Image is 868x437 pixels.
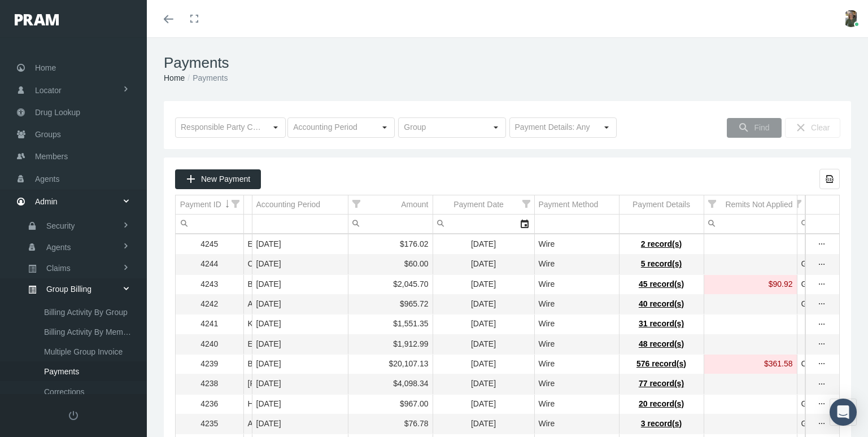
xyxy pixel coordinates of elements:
[534,334,619,354] td: Wire
[176,255,243,274] td: 4244
[348,195,433,215] td: Column Amount
[433,255,534,274] td: [DATE]
[639,319,684,328] span: 31 record(s)
[348,215,433,233] input: Filter cell
[252,374,348,394] td: [DATE]
[793,200,801,208] span: Show filter options for column 'Description'
[639,279,684,289] span: 45 record(s)
[534,295,619,314] td: Wire
[534,354,619,374] td: Wire
[352,339,429,349] div: $1,912.99
[401,199,428,210] div: Amount
[534,314,619,334] td: Wire
[433,414,534,434] td: [DATE]
[433,374,534,394] td: [DATE]
[641,239,682,248] span: 2 record(s)
[46,259,71,278] span: Claims
[243,295,252,314] td: AMERICAN WORKER ALLIANCE (NEO)
[352,200,360,208] span: Show filter options for column 'Amount'
[534,394,619,414] td: Wire
[797,354,805,374] td: Coastal Enterprises
[176,314,243,334] td: 4241
[252,274,348,294] td: [DATE]
[44,382,85,401] span: Corrections
[708,279,793,290] div: $90.92
[176,215,243,233] input: Filter cell
[813,378,831,390] div: Show Payment actions
[35,124,61,145] span: Groups
[243,354,252,374] td: BSI (BENEFIT SOURCE INC)
[453,199,504,210] div: Payment Date
[813,318,831,330] div: Show Payment actions
[352,279,429,290] div: $2,045.70
[46,279,91,299] span: Group Billing
[433,195,534,215] td: Column Payment Date
[534,235,619,255] td: Wire
[813,418,831,430] div: Show Payment actions
[704,215,797,234] td: Filter cell
[708,359,793,369] div: $361.58
[534,195,619,215] td: Column Payment Method
[843,10,860,27] img: S_Profile_Picture_15372.jpg
[35,191,58,212] span: Admin
[797,255,805,274] td: Group BNRPADCRX
[433,235,534,255] td: [DATE]
[232,200,239,208] span: Show filter options for column 'Payment ID'
[352,259,429,269] div: $60.00
[813,359,831,370] div: Show Payment actions
[15,14,59,25] img: PRAM_20_x_78.png
[797,394,805,414] td: Group 2004 Huan Care Network - Payment taken from surplus account
[813,399,831,410] div: Show Payment actions
[433,215,534,234] td: Filter cell
[352,299,429,309] div: $965.72
[176,334,243,354] td: 4240
[252,235,348,255] td: [DATE]
[813,279,831,290] div: Show Payment actions
[256,199,321,210] div: Accounting Period
[352,378,429,389] div: $4,098.34
[813,279,831,290] div: more
[243,235,252,255] td: ELITE INSURANCE BROKERS LLC
[534,374,619,394] td: Wire
[797,274,805,294] td: Group 3750 [PERSON_NAME]
[813,239,831,250] div: Show Payment actions
[185,72,228,84] li: Payments
[433,295,534,314] td: [DATE]
[176,374,243,394] td: 4238
[348,215,433,234] td: Filter cell
[35,146,68,167] span: Members
[597,118,616,137] div: Select
[252,314,348,334] td: [DATE]
[175,169,261,189] div: New Payment
[708,200,716,208] span: Show filter options for column 'Remits Not Applied'
[641,419,682,428] span: 3 record(s)
[433,215,515,233] input: Filter cell
[252,195,348,215] td: Column Accounting Period
[813,319,831,330] div: more
[176,295,243,314] td: 4242
[252,334,348,354] td: [DATE]
[176,274,243,294] td: 4243
[639,399,684,408] span: 20 record(s)
[243,274,252,294] td: BSI (BENEFIT SOURCE INC)
[352,359,429,369] div: $20,107.13
[44,303,128,322] span: Billing Activity By Group
[46,216,75,235] span: Security
[252,414,348,434] td: [DATE]
[433,314,534,334] td: [DATE]
[252,394,348,414] td: [DATE]
[813,379,831,390] div: more
[352,418,429,429] div: $76.78
[639,379,684,388] span: 77 record(s)
[180,199,221,210] div: Payment ID
[797,295,805,314] td: Group AWA002 & AWA003
[252,255,348,274] td: [DATE]
[539,199,599,210] div: Payment Method
[534,414,619,434] td: Wire
[515,215,534,233] div: Select
[352,239,429,250] div: $176.02
[433,354,534,374] td: [DATE]
[164,73,185,82] a: Home
[243,394,252,414] td: HUMAN CARE NETWORK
